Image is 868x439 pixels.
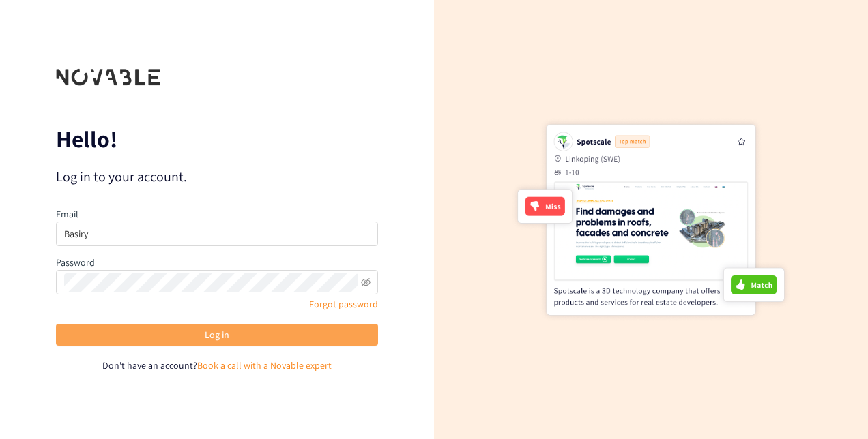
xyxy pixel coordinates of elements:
span: Log in [205,327,229,342]
button: Log in [56,324,378,346]
a: Book a call with a Novable expert [197,359,332,372]
div: Widget de chat [646,292,868,439]
a: Forgot password [309,298,378,310]
span: eye-invisible [361,277,371,287]
iframe: Chat Widget [646,292,868,439]
span: Don't have an account? [102,359,197,372]
label: Email [56,208,78,220]
p: Hello! [56,128,378,150]
label: Password [56,256,95,269]
p: Log in to your account. [56,167,378,186]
